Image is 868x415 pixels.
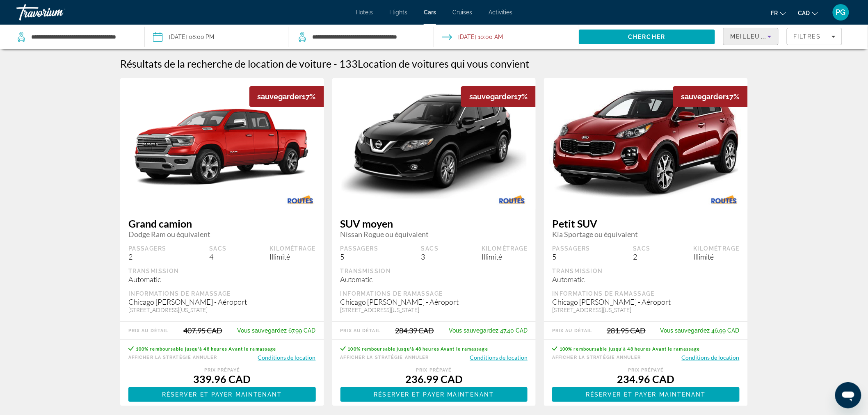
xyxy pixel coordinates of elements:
[340,267,528,275] div: Transmission
[340,387,528,402] button: Réserver et payer maintenant
[730,32,772,41] mat-select: Sort by
[787,28,842,45] button: Filters
[348,346,488,351] span: 100% remboursable jusqu'à 48 heures Avant le ramassage
[340,230,528,239] span: Nissan Rogue ou équivalent
[835,382,861,408] iframe: Bouton de lancement de la fenêtre de messagerie
[340,367,528,373] div: Prix ​​prépayé
[340,245,379,252] div: Passagers
[681,92,726,101] span: sauvegarder
[489,191,536,209] img: ROUTES
[660,327,740,334] div: 46.99 CAD
[552,267,740,275] div: Transmission
[694,252,740,261] div: Illimité
[128,275,316,284] div: Automatic
[482,245,528,252] div: Kilométrage
[270,245,315,252] div: Kilométrage
[771,10,778,16] span: fr
[270,252,315,261] div: Illimité
[552,373,740,385] div: 234.96 CAD
[128,252,167,261] div: 2
[395,326,434,335] div: 284.39 CAD
[339,57,529,70] h2: 133
[552,217,740,230] span: Petit SUV
[552,230,740,239] span: Kia Sportage ou équivalent
[452,9,472,16] a: Cruises
[128,230,316,239] span: Dodge Ram ou équivalent
[552,290,740,297] div: Informations de ramassage
[356,9,373,16] a: Hotels
[333,57,337,70] span: -
[552,367,740,373] div: Prix ​​prépayé
[836,8,846,16] span: PG
[183,326,222,335] div: 407.95 CAD
[153,25,215,49] button: Pickup date: Oct 30, 2025 08:00 PM
[128,217,316,230] span: Grand camion
[16,2,98,23] a: Travorium
[552,297,740,306] div: Chicago [PERSON_NAME] - Aéroport
[579,30,715,44] button: Search
[128,373,316,385] div: 339.96 CAD
[798,10,810,16] span: CAD
[449,327,498,334] span: Vous sauvegardez
[374,391,494,398] span: Réserver et payer maintenant
[442,25,503,49] button: Open drop-off date and time picker
[209,245,227,252] div: Sacs
[120,57,331,70] h1: Résultats de la recherche de location de voiture
[340,328,380,333] div: Prix au détail
[120,89,324,198] img: Dodge Ram ou équivalent
[552,306,740,313] div: [STREET_ADDRESS][US_STATE]
[482,252,528,261] div: Illimité
[258,92,302,101] span: sauvegarder
[128,267,316,275] div: Transmission
[793,33,821,40] span: Filtres
[544,84,748,204] img: Kia Sportage ou équivalent
[552,245,590,252] div: Passagers
[340,306,528,313] div: [STREET_ADDRESS][US_STATE]
[633,245,651,252] div: Sacs
[449,327,528,334] div: 47.40 CAD
[389,9,407,16] a: Flights
[128,328,168,333] div: Prix au détail
[421,245,439,252] div: Sacs
[830,4,852,21] button: User Menu
[358,57,529,70] span: Location de voitures qui vous convient
[30,31,132,43] input: Search pickup location
[489,9,512,16] a: Activities
[424,9,436,16] a: Cars
[128,353,217,361] button: Afficher la stratégie Annuler
[340,290,528,297] div: Informations de ramassage
[340,252,379,261] div: 5
[552,353,641,361] button: Afficher la stratégie Annuler
[469,92,514,101] span: sauvegarder
[421,252,439,261] div: 3
[586,391,706,398] span: Réserver et payer maintenant
[552,252,590,261] div: 5
[730,33,809,40] span: Meilleures affaires
[560,346,700,351] span: 100% remboursable jusqu'à 48 heures Avant le ramassage
[470,353,528,361] button: Conditions de location
[552,275,740,284] div: Automatic
[552,387,740,402] a: Réserver et payer maintenant
[552,328,592,333] div: Prix au détail
[136,346,276,351] span: 100% remboursable jusqu'à 48 heures Avant le ramassage
[798,7,818,19] button: Change currency
[277,191,324,209] img: ROUTES
[633,252,651,261] div: 2
[340,373,528,385] div: 236.99 CAD
[258,353,316,361] button: Conditions de location
[128,297,316,306] div: Chicago [PERSON_NAME] - Aéroport
[238,327,287,334] span: Vous sauvegardez
[682,353,740,361] button: Conditions de location
[128,245,167,252] div: Passagers
[128,387,316,402] button: Réserver et payer maintenant
[311,31,421,43] input: Search dropoff location
[673,86,748,107] div: 17%
[238,327,316,334] div: 67.99 CAD
[628,34,666,40] span: Chercher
